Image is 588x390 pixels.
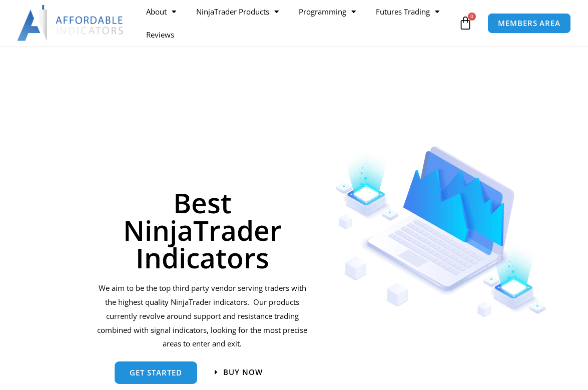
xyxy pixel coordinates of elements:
img: Indicators 1 | Affordable Indicators – NinjaTrader [335,146,547,317]
p: We aim to be the top third party vendor serving traders with the highest quality NinjaTrader indi... [93,281,312,351]
h1: Best NinjaTrader Indicators [93,189,312,271]
span: get started [130,369,182,376]
span: MEMBERS AREA [498,20,560,27]
a: Reviews [136,23,184,46]
span: Buy now [223,368,263,376]
span: 0 [468,13,476,21]
a: 0 [443,9,487,38]
img: LogoAI | Affordable Indicators – NinjaTrader [17,5,125,41]
a: Buy now [215,368,263,376]
a: get started [115,361,197,384]
a: MEMBERS AREA [487,13,571,34]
